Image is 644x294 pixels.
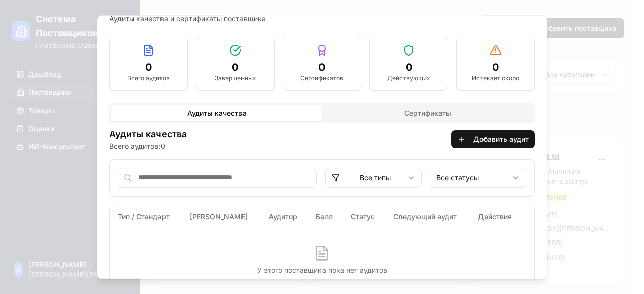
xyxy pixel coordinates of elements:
[378,60,439,74] p: 0
[291,74,353,82] p: Сертификатов
[465,74,526,82] p: Истекает скоро
[204,74,266,82] p: Завершенных
[111,105,322,121] button: Аудиты качества
[118,74,179,82] p: Всего аудитов
[378,74,439,82] p: Действующих
[470,205,534,229] th: Действия
[118,245,526,275] div: У этого поставщика пока нет аудитов
[182,205,260,229] th: [PERSON_NAME]
[204,60,266,74] p: 0
[322,105,533,121] button: Сертификаты
[110,205,182,229] th: Тип / Стандарт
[343,205,385,229] th: Статус
[109,13,535,23] p: Аудиты качества и сертификаты поставщика
[109,127,187,141] h4: Аудиты качества
[465,60,526,74] p: 0
[109,141,187,151] p: Всего аудитов: 0
[308,205,343,229] th: Балл
[118,60,179,74] p: 0
[451,130,535,148] button: Добавить аудит
[261,205,308,229] th: Аудитор
[291,60,353,74] p: 0
[385,205,470,229] th: Следующий аудит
